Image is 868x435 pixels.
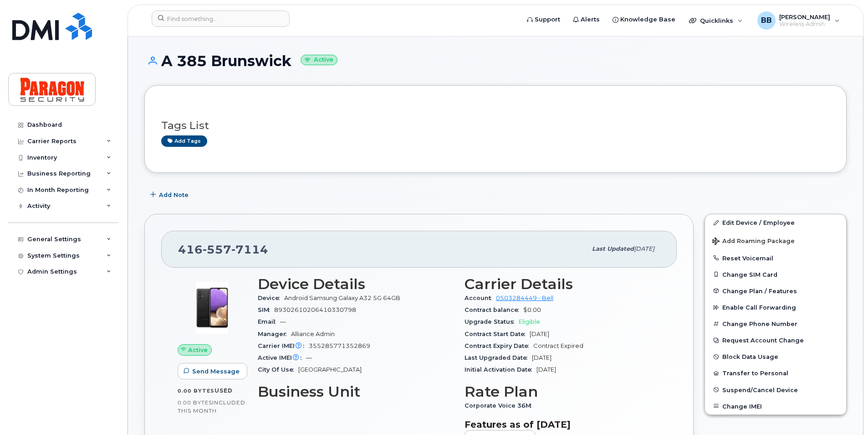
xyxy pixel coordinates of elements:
button: Request Account Change [705,332,846,348]
span: Add Roaming Package [712,238,795,246]
span: Suspend/Cancel Device [722,386,798,393]
span: [DATE] [634,245,654,252]
span: City Of Use [258,366,298,373]
a: Edit Device / Employee [705,214,846,231]
span: [DATE] [532,354,551,361]
span: Contract Expired [533,342,583,349]
span: — [280,318,286,325]
span: — [306,354,312,361]
h3: Tags List [161,120,830,131]
span: Email [258,318,280,325]
span: Last updated [592,245,634,252]
button: Add Roaming Package [705,231,846,250]
button: Send Message [178,363,247,379]
span: 0.00 Bytes [178,399,212,406]
h3: Carrier Details [465,276,660,292]
span: Initial Activation Date [465,366,536,373]
button: Reset Voicemail [705,250,846,266]
span: SIM [258,306,274,313]
span: Carrier IMEI [258,342,309,349]
button: Suspend/Cancel Device [705,382,846,398]
span: [DATE] [530,331,549,337]
button: Change SIM Card [705,266,846,283]
span: Add Note [159,191,189,199]
span: Corporate Voice 36M [465,402,536,409]
span: Last Upgraded Date [465,354,532,361]
span: 89302610206410330798 [274,306,356,313]
img: image20231002-3703462-j7kn5n.jpeg [185,280,240,335]
button: Change Phone Number [705,316,846,332]
span: included this month [178,399,245,414]
span: $0.00 [523,306,541,313]
button: Enable Call Forwarding [705,299,846,316]
span: [GEOGRAPHIC_DATA] [298,366,362,373]
span: [DATE] [536,366,556,373]
button: Add Note [144,186,196,203]
span: Account [465,295,496,301]
h3: Features as of [DATE] [465,419,660,430]
span: 416 [178,243,268,256]
span: 0.00 Bytes [178,388,214,394]
span: Eligible [519,318,540,325]
a: 0503284449 - Bell [496,295,553,301]
span: Contract Start Date [465,331,530,337]
span: Enable Call Forwarding [722,304,796,311]
span: Active [188,346,208,354]
span: Upgrade Status [465,318,519,325]
h1: A 385 Brunswick [144,53,847,69]
span: Contract Expiry Date [465,342,533,349]
button: Block Data Usage [705,348,846,365]
span: 557 [203,243,231,256]
a: Add tags [161,135,207,147]
button: Change IMEI [705,398,846,414]
span: Alliance Admin [291,331,335,337]
span: Device [258,295,284,301]
span: 7114 [231,243,268,256]
button: Change Plan / Features [705,283,846,299]
span: Change Plan / Features [722,287,797,294]
span: Manager [258,331,291,337]
h3: Business Unit [258,383,454,400]
span: Active IMEI [258,354,306,361]
span: Android Samsung Galaxy A32 5G 64GB [284,295,400,301]
h3: Device Details [258,276,454,292]
span: Contract balance [465,306,523,313]
span: used [214,387,233,394]
span: Send Message [192,367,240,376]
button: Transfer to Personal [705,365,846,381]
small: Active [301,55,337,65]
h3: Rate Plan [465,383,660,400]
span: 355285771352869 [309,342,370,349]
